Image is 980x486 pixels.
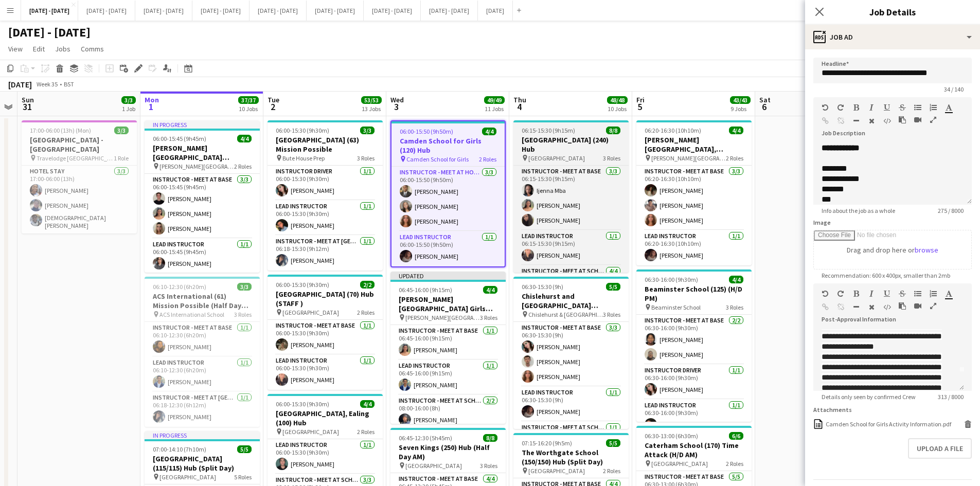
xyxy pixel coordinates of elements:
[153,135,206,142] span: 06:00-15:45 (9h45m)
[636,269,752,422] app-job-card: 06:30-16:00 (9h30m)4/4Beaminster School (125) (H/D PM) Beaminster School3 RolesInstructor - Meet ...
[29,42,49,56] a: Edit
[513,120,629,273] app-job-card: 06:15-15:30 (9h15m)8/8[GEOGRAPHIC_DATA] (240) Hub [GEOGRAPHIC_DATA]3 RolesInstructor - Meet at Ba...
[513,95,526,104] span: Thu
[145,292,260,310] h3: ACS International (61) Mission Possible (Half Day AM)
[805,25,980,49] div: Job Ad
[145,357,260,392] app-card-role: Lead Instructor1/106:10-12:30 (6h20m)[PERSON_NAME]
[357,154,375,162] span: 3 Roles
[899,116,906,124] button: Paste as plain text
[390,295,506,313] h3: [PERSON_NAME][GEOGRAPHIC_DATA] Girls (120/120) Hub (Split Day)
[513,277,629,429] div: 06:30-15:30 (9h)5/5Chislehurst and [GEOGRAPHIC_DATA] (130/130) Hub (split day) Chislehurst & [GEO...
[945,103,952,112] button: Text Color
[899,302,906,310] button: Paste as plain text
[391,231,505,266] app-card-role: Lead Instructor1/106:00-15:50 (9h50m)[PERSON_NAME]
[606,283,620,291] span: 5/5
[282,309,339,316] span: [GEOGRAPHIC_DATA]
[268,236,383,271] app-card-role: Instructor - Meet at [GEOGRAPHIC_DATA]1/106:18-15:30 (9h12m)[PERSON_NAME]
[513,322,629,387] app-card-role: Instructor - Meet at Base3/306:30-15:30 (9h)[PERSON_NAME][PERSON_NAME][PERSON_NAME]
[914,116,921,124] button: Insert video
[357,428,375,436] span: 2 Roles
[603,154,620,162] span: 3 Roles
[4,42,27,56] a: View
[239,105,258,113] div: 10 Jobs
[276,127,329,134] span: 06:00-15:30 (9h30m)
[268,120,383,271] app-job-card: 06:00-15:30 (9h30m)3/3[GEOGRAPHIC_DATA] (63) Mission Possible Bute House Prep3 RolesInstructor Dr...
[268,201,383,236] app-card-role: Lead Instructor1/106:00-15:30 (9h30m)[PERSON_NAME]
[930,207,972,214] span: 275 / 8000
[914,302,921,310] button: Insert video
[914,290,921,298] button: Unordered List
[77,42,108,56] a: Comms
[145,277,260,427] app-job-card: 06:10-12:30 (6h20m)3/3ACS International (61) Mission Possible (Half Day AM) ACS International Sch...
[899,290,906,298] button: Strikethrough
[360,281,375,289] span: 2/2
[360,400,375,408] span: 4/4
[282,428,339,436] span: [GEOGRAPHIC_DATA]
[389,101,404,113] span: 3
[268,290,383,308] h3: [GEOGRAPHIC_DATA] (70) Hub (STAFF )
[606,127,620,134] span: 8/8
[276,400,329,408] span: 06:00-15:30 (9h30m)
[930,290,937,298] button: Ordered List
[122,105,135,113] div: 1 Job
[636,315,752,365] app-card-role: Instructor - Meet at Base2/206:30-16:00 (9h30m)[PERSON_NAME][PERSON_NAME]
[484,96,505,104] span: 49/49
[883,103,890,112] button: Underline
[159,163,234,170] span: [PERSON_NAME][GEOGRAPHIC_DATA][PERSON_NAME]
[357,309,375,316] span: 2 Roles
[143,101,159,113] span: 1
[636,441,752,459] h3: Caterham School (170) Time Attack (H/D AM)
[361,96,382,104] span: 53/53
[513,387,629,422] app-card-role: Lead Instructor1/106:30-15:30 (9h)[PERSON_NAME]
[636,400,752,435] app-card-role: Lead Instructor1/106:30-16:00 (9h30m)[PERSON_NAME]
[522,283,563,291] span: 06:30-15:30 (9h)
[400,128,453,135] span: 06:00-15:50 (9h50m)
[729,276,743,283] span: 4/4
[930,103,937,112] button: Ordered List
[145,95,159,104] span: Mon
[276,281,329,289] span: 06:00-15:30 (9h30m)
[726,154,743,162] span: 2 Roles
[945,290,952,298] button: Text Color
[522,127,575,134] span: 06:15-15:30 (9h15m)
[485,105,504,113] div: 11 Jobs
[55,44,70,53] span: Jobs
[121,96,136,104] span: 3/3
[145,431,260,439] div: In progress
[528,154,585,162] span: [GEOGRAPHIC_DATA]
[268,409,383,427] h3: [GEOGRAPHIC_DATA], Ealing (100) Hub
[930,302,937,310] button: Fullscreen
[513,292,629,310] h3: Chislehurst and [GEOGRAPHIC_DATA] (130/130) Hub (split day)
[8,25,91,40] h1: [DATE] - [DATE]
[399,434,452,442] span: 06:45-12:30 (5h45m)
[822,103,829,112] button: Undo
[726,303,743,311] span: 3 Roles
[390,443,506,461] h3: Seven Kings (250) Hub (Half Day AM)
[651,460,708,467] span: [GEOGRAPHIC_DATA]
[64,80,74,88] div: BST
[406,155,469,163] span: Camden School for Girls
[390,120,506,267] app-job-card: 06:00-15:50 (9h50m)4/4Camden School for Girls (120) Hub Camden School for Girls2 RolesInstructor ...
[268,439,383,474] app-card-role: Lead Instructor1/106:00-15:30 (9h30m)[PERSON_NAME]
[758,101,771,113] span: 6
[399,286,452,294] span: 06:45-16:00 (9h15m)
[268,135,383,154] h3: [GEOGRAPHIC_DATA] (63) Mission Possible
[21,1,78,21] button: [DATE] - [DATE]
[822,290,829,298] button: Undo
[930,393,972,401] span: 313 / 8000
[930,116,937,124] button: Fullscreen
[362,105,381,113] div: 13 Jobs
[759,95,771,104] span: Sat
[22,95,34,104] span: Sun
[114,154,129,162] span: 1 Role
[22,135,137,154] h3: [GEOGRAPHIC_DATA] - [GEOGRAPHIC_DATA]
[20,101,34,113] span: 31
[636,95,645,104] span: Fri
[480,462,497,470] span: 3 Roles
[237,135,252,142] span: 4/4
[159,311,224,318] span: ACS International School
[34,80,60,88] span: Week 35
[813,207,903,214] span: Info about the job as a whole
